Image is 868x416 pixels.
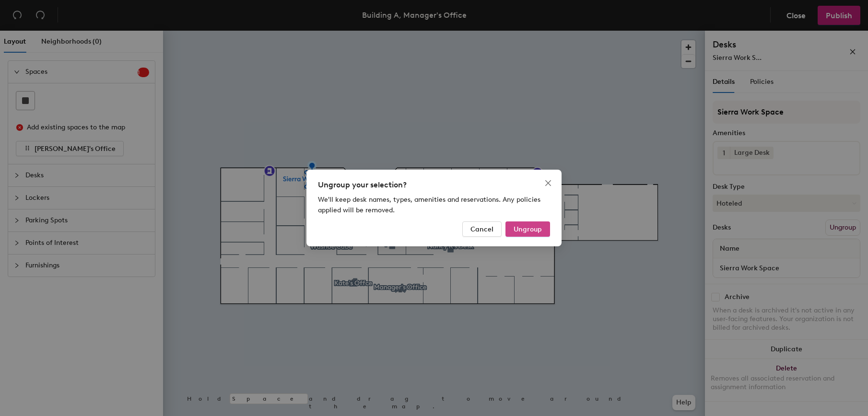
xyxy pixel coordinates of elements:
[540,175,556,191] button: Close
[470,225,493,233] span: Cancel
[544,179,552,187] span: close
[505,221,550,237] button: Ungroup
[514,225,542,233] span: Ungroup
[462,221,502,237] button: Cancel
[318,179,550,191] div: Ungroup your selection?
[540,179,556,187] span: Close
[318,196,540,214] span: We'll keep desk names, types, amenities and reservations. Any policies applied will be removed.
